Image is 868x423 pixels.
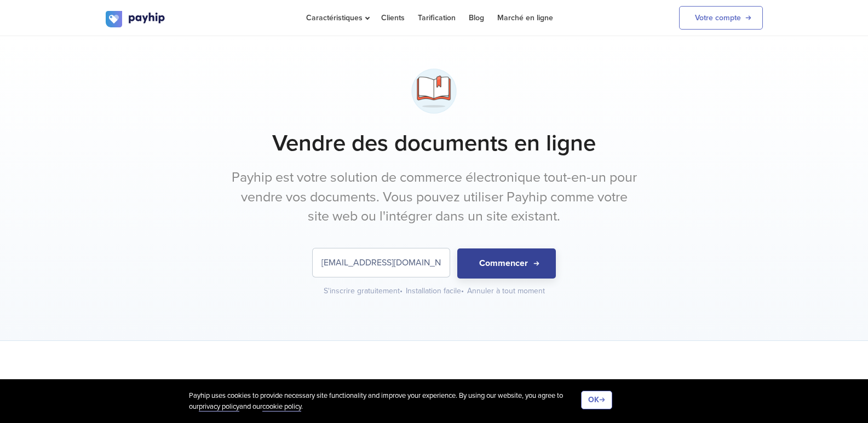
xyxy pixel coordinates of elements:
[406,286,465,297] div: Installation facile
[106,130,763,157] h1: Vendre des documents en ligne
[189,391,582,412] div: Payhip uses cookies to provide necessary site functionality and improve your experience. By using...
[229,168,640,227] p: Payhip est votre solution de commerce électronique tout-en-un pour vendre vos documents. Vous pou...
[199,402,239,412] a: privacy policy
[313,248,450,277] input: Saisissez votre adresse électronique
[400,286,403,295] span: •
[324,286,404,297] div: S'inscrire gratuitement
[306,13,368,22] span: Caractéristiques
[457,248,556,279] button: Commencer
[461,286,464,295] span: •
[262,402,301,412] a: cookie policy
[406,63,462,119] img: bookmark-6w6ifwtzjfv4eucylhl5b3.png
[679,6,763,30] a: Votre compte
[106,11,166,27] img: logo.svg
[581,391,612,409] button: OK
[467,286,545,297] div: Annuler à tout moment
